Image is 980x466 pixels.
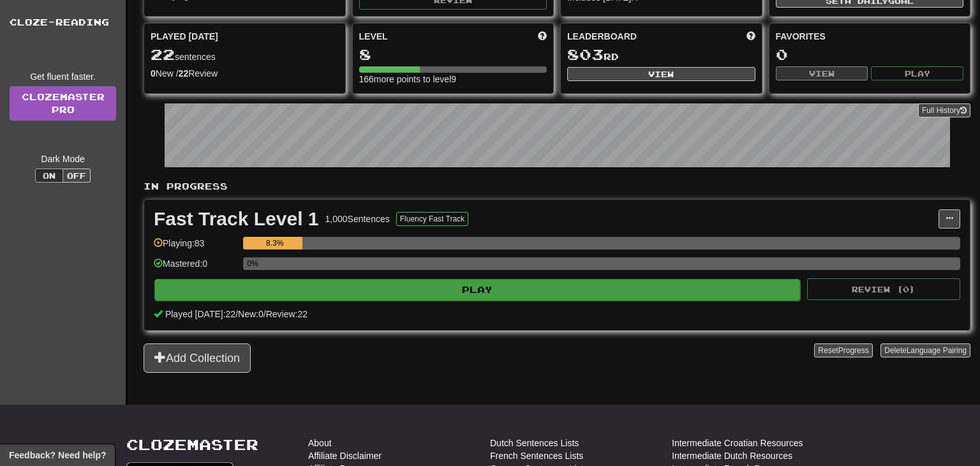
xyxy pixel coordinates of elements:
[10,70,116,83] div: Get fluent faster.
[776,30,964,43] div: Favorites
[238,309,264,319] span: New: 0
[396,212,468,226] button: Fluency Fast Track
[359,30,388,43] span: Level
[814,343,872,357] button: ResetProgress
[144,343,251,373] button: Add Collection
[235,309,238,319] span: /
[746,30,755,43] span: This week in points, UTC
[880,343,970,357] button: DeleteLanguage Pairing
[567,67,755,81] button: View
[567,45,604,63] span: 803
[179,68,189,79] strong: 22
[672,437,803,449] a: Intermediate Croatian Resources
[918,103,970,117] button: Full History
[538,30,547,43] span: Score more points to level up
[151,68,156,79] strong: 0
[165,309,235,319] span: Played [DATE]: 22
[154,209,319,229] div: Fast Track Level 1
[776,66,868,80] button: View
[35,169,63,183] button: On
[838,346,869,355] span: Progress
[247,237,302,250] div: 8.3%
[490,437,579,449] a: Dutch Sentences Lists
[266,309,308,319] span: Review: 22
[672,449,792,462] a: Intermediate Dutch Resources
[126,437,258,453] a: Clozemaster
[490,449,583,462] a: French Sentences Lists
[10,86,116,121] a: ClozemasterPro
[776,47,964,63] div: 0
[871,66,963,80] button: Play
[308,437,332,449] a: About
[154,237,237,258] div: Playing: 83
[151,45,175,63] span: 22
[807,278,960,300] button: Review (0)
[325,213,390,225] div: 1,000 Sentences
[9,449,106,462] span: Open feedback widget
[567,47,755,63] div: rd
[308,449,382,462] a: Affiliate Disclaimer
[359,47,547,63] div: 8
[151,30,218,43] span: Played [DATE]
[144,180,970,193] p: In Progress
[151,47,339,63] div: sentences
[151,67,339,80] div: New / Review
[63,169,91,183] button: Off
[359,73,547,86] div: 166 more points to level 9
[10,153,116,165] div: Dark Mode
[567,30,637,43] span: Leaderboard
[907,346,967,355] span: Language Pairing
[264,309,266,319] span: /
[154,257,237,278] div: Mastered: 0
[154,279,800,301] button: Play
